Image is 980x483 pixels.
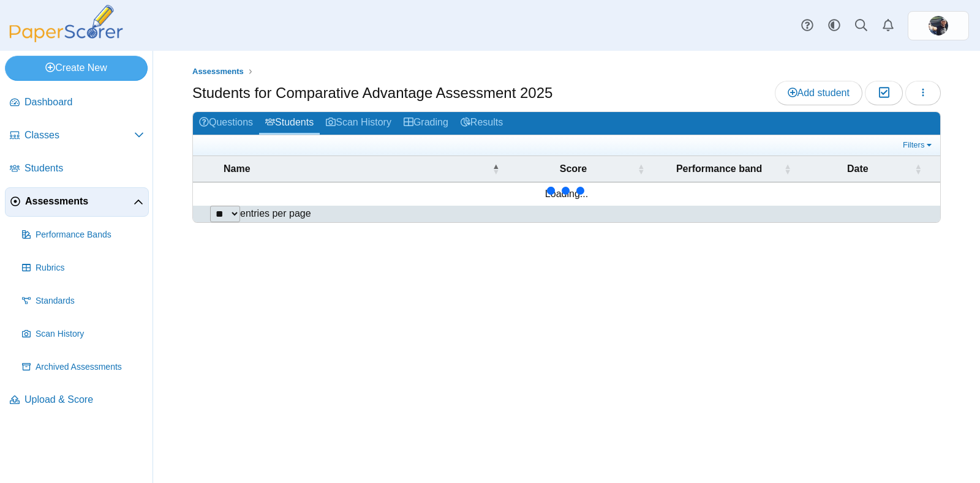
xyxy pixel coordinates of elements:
[224,162,490,176] span: Name
[17,320,149,349] a: Scan History
[17,220,149,250] a: Performance Bands
[17,353,149,382] a: Archived Assessments
[24,95,144,109] span: Dashboard
[929,16,948,36] span: Max Newill
[914,163,922,175] span: Date : Activate to sort
[5,88,149,118] a: Dashboard
[784,163,791,175] span: Performance band : Activate to sort
[908,11,969,40] a: ps.UbxoEbGB7O8jyuZL
[5,154,149,184] a: Students
[875,12,902,39] a: Alerts
[24,393,144,406] span: Upload & Score
[17,286,149,316] a: Standards
[929,16,948,36] img: ps.UbxoEbGB7O8jyuZL
[804,162,912,176] span: Date
[788,88,850,98] span: Add student
[775,81,862,105] a: Add student
[36,229,144,241] span: Performance Bands
[5,56,148,80] a: Create New
[637,163,644,175] span: Score : Activate to sort
[398,112,454,135] a: Grading
[454,112,509,135] a: Results
[193,182,940,206] td: Loading...
[192,67,244,76] span: Assessments
[189,64,247,80] a: Assessments
[36,361,144,373] span: Archived Assessments
[259,112,320,135] a: Students
[900,139,937,151] a: Filters
[5,34,127,44] a: PaperScorer
[36,262,144,274] span: Rubrics
[5,121,149,151] a: Classes
[24,129,134,142] span: Classes
[657,162,781,176] span: Performance band
[512,162,635,176] span: Score
[192,83,552,103] h1: Students for Comparative Advantage Assessment 2025
[5,5,127,42] img: PaperScorer
[240,208,311,219] label: entries per page
[17,253,149,283] a: Rubrics
[24,162,144,175] span: Students
[193,112,259,135] a: Questions
[492,163,500,175] span: Name : Activate to invert sorting
[5,386,149,415] a: Upload & Score
[36,295,144,307] span: Standards
[320,112,398,135] a: Scan History
[5,187,149,217] a: Assessments
[25,195,134,208] span: Assessments
[36,328,144,340] span: Scan History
